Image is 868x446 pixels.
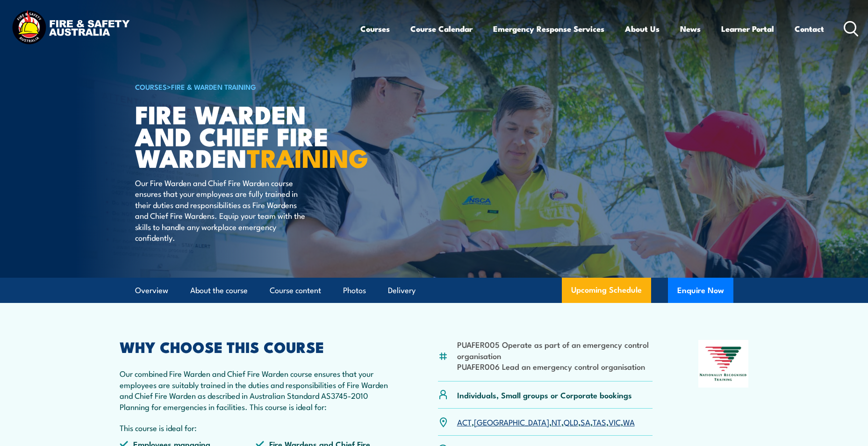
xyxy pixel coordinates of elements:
p: Our combined Fire Warden and Chief Fire Warden course ensures that your employees are suitably tr... [120,368,393,412]
a: Learner Portal [721,16,774,41]
a: Delivery [388,278,416,303]
p: This course is ideal for: [120,422,393,433]
a: Fire & Warden Training [171,81,256,92]
h6: > [135,81,366,92]
li: PUAFER005 Operate as part of an emergency control organisation [457,339,653,361]
a: SA [581,416,590,427]
a: Overview [135,278,168,303]
img: Nationally Recognised Training logo. [698,340,749,388]
li: PUAFER006 Lead an emergency control organisation [457,361,653,372]
strong: TRAINING [247,137,368,176]
a: [GEOGRAPHIC_DATA] [474,416,549,427]
a: Upcoming Schedule [562,278,651,303]
a: NT [552,416,561,427]
a: About Us [625,16,660,41]
a: Course content [270,278,321,303]
a: ACT [457,416,472,427]
a: TAS [593,416,606,427]
p: Our Fire Warden and Chief Fire Warden course ensures that your employees are fully trained in the... [135,177,306,243]
a: Course Calendar [410,16,473,41]
a: WA [623,416,635,427]
h2: WHY CHOOSE THIS COURSE [120,340,393,353]
a: VIC [609,416,621,427]
a: Emergency Response Services [493,16,604,41]
a: News [680,16,701,41]
a: COURSES [135,81,167,92]
a: Courses [360,16,390,41]
button: Enquire Now [668,278,733,303]
a: About the course [190,278,248,303]
p: Individuals, Small groups or Corporate bookings [457,389,632,400]
p: , , , , , , , [457,417,635,427]
a: Contact [795,16,824,41]
a: QLD [564,416,578,427]
a: Photos [343,278,366,303]
h1: Fire Warden and Chief Fire Warden [135,103,366,168]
